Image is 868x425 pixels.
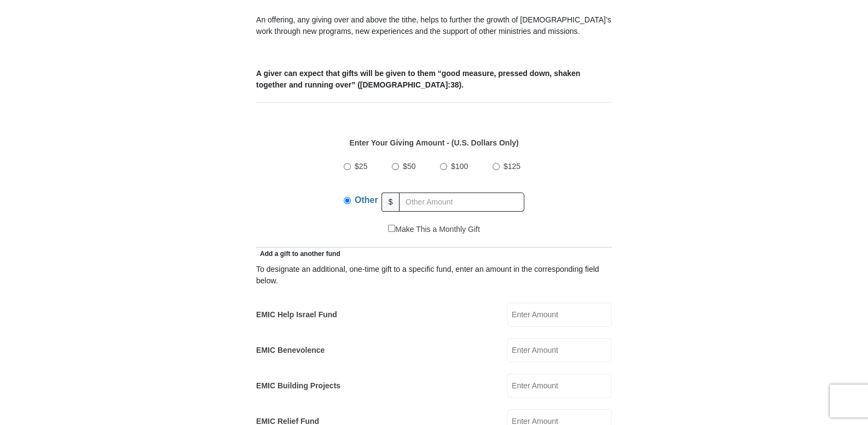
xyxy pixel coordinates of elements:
strong: Enter Your Giving Amount - (U.S. Dollars Only) [349,138,518,147]
label: EMIC Benevolence [256,345,325,356]
label: EMIC Help Israel Fund [256,309,337,321]
span: $ [381,193,400,212]
span: $50 [403,162,415,171]
span: $125 [504,162,520,171]
input: Enter Amount [507,302,612,327]
span: Other [355,195,378,205]
label: EMIC Building Projects [256,380,340,392]
span: Add a gift to another fund [256,250,340,258]
div: To designate an additional, one-time gift to a specific fund, enter an amount in the correspondin... [256,264,612,287]
input: Enter Amount [507,338,612,362]
span: $100 [451,162,468,171]
input: Other Amount [399,193,524,212]
span: $25 [355,162,367,171]
input: Make This a Monthly Gift [388,225,395,232]
b: A giver can expect that gifts will be given to them “good measure, pressed down, shaken together ... [256,69,580,89]
input: Enter Amount [507,374,612,398]
label: Make This a Monthly Gift [388,224,480,235]
p: An offering, any giving over and above the tithe, helps to further the growth of [DEMOGRAPHIC_DAT... [256,14,612,37]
